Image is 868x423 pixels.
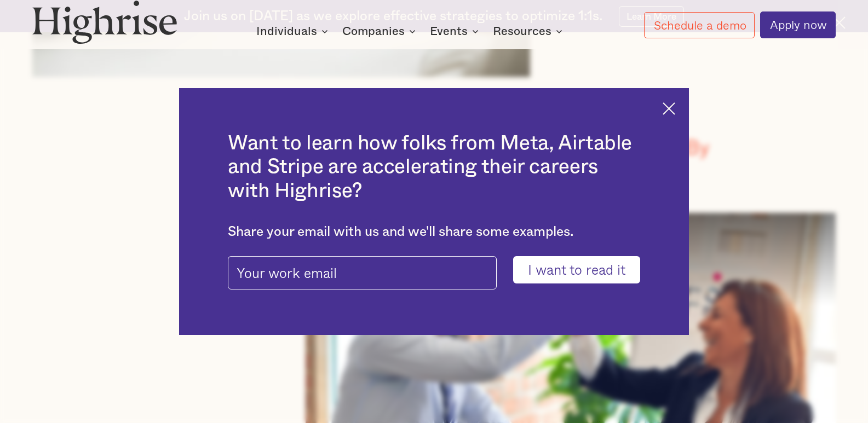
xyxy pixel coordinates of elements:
[342,25,405,38] div: Companies
[228,224,640,240] div: Share your email with us and we'll share some examples.
[228,131,640,202] h2: Want to learn how folks from Meta, Airtable and Stripe are accelerating their careers with Highrise?
[228,256,497,289] input: Your work email
[256,25,317,38] div: Individuals
[256,25,331,38] div: Individuals
[342,25,419,38] div: Companies
[493,25,551,38] div: Resources
[513,256,640,283] input: I want to read it
[663,102,675,115] img: Cross icon
[430,25,468,38] div: Events
[430,25,482,38] div: Events
[228,256,640,283] form: current-ascender-homepage-modal-form
[644,12,755,38] a: Schedule a demo
[493,25,566,38] div: Resources
[760,11,835,38] a: Apply now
